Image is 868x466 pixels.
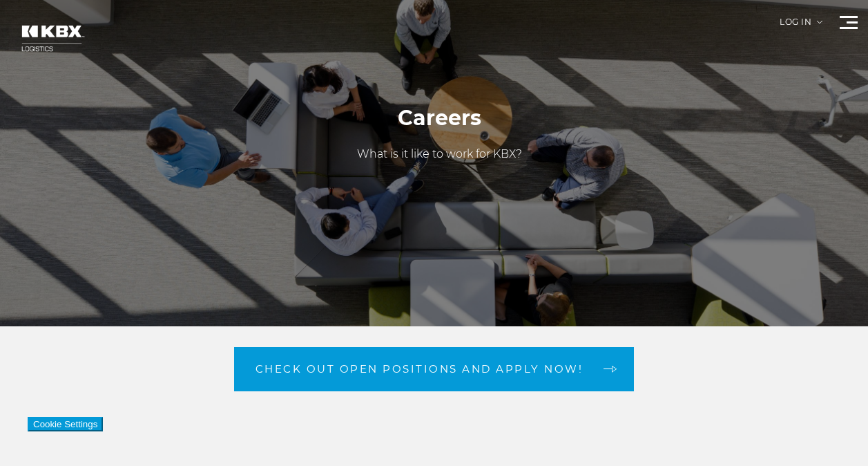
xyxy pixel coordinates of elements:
h1: Careers [357,104,522,132]
a: Check out open positions and apply now! arrow arrow [234,347,635,391]
div: Log in [780,18,822,37]
img: arrow [817,21,822,24]
img: kbx logo [10,14,93,63]
button: Cookie Settings [28,417,103,431]
span: Check out open positions and apply now! [255,364,584,374]
p: What is it like to work for KBX? [357,146,522,162]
